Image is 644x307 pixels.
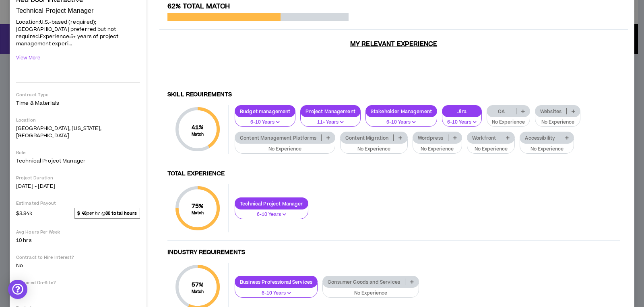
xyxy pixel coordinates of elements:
[16,125,140,139] p: [GEOGRAPHIC_DATA], [US_STATE], [GEOGRAPHIC_DATA]
[235,135,321,141] p: Content Management Platforms
[16,237,140,244] p: 10 hrs
[535,108,566,114] p: Websites
[16,117,140,123] p: Location
[345,146,402,153] p: No Experience
[16,7,140,15] p: Technical Project Manager
[8,280,27,299] div: Open Intercom Messenger
[442,108,481,114] p: Jira
[16,18,140,48] p: Location:U.S.-based (required); [GEOGRAPHIC_DATA] preferred but not required.Experience:5+ years ...
[105,210,137,216] strong: 80 total hours
[413,135,448,141] p: Wordpress
[240,119,290,126] p: 6-10 Years
[192,289,204,295] small: Match
[240,290,312,297] p: 6-10 Years
[371,119,432,126] p: 6-10 Years
[322,283,419,298] button: No Experience
[235,279,317,285] p: Business Professional Services
[300,112,361,127] button: 11+ Years
[192,202,204,210] span: 75 %
[167,170,620,178] h4: Total Experience
[167,2,230,11] span: 62% Total Match
[167,91,620,99] h4: Skill Requirements
[235,204,308,220] button: 6-10 Years
[467,139,515,154] button: No Experience
[520,139,574,154] button: No Experience
[16,229,140,235] p: Avg Hours Per Week
[192,123,204,132] span: 41 %
[365,112,437,127] button: 6-10 Years
[16,280,140,286] p: Required On-Site?
[240,146,330,153] p: No Experience
[413,139,462,154] button: No Experience
[16,208,32,218] span: $3.84k
[192,132,204,137] small: Match
[328,290,414,297] p: No Experience
[159,40,628,83] h3: My Relevant Experience
[16,150,140,156] p: Role
[77,210,86,216] strong: $ 48
[340,139,408,154] button: No Experience
[192,281,204,289] span: 57 %
[535,112,580,127] button: No Experience
[16,157,86,165] span: Technical Project Manager
[487,112,530,127] button: No Experience
[240,211,303,218] p: 6-10 Years
[442,112,482,127] button: 6-10 Years
[540,119,575,126] p: No Experience
[301,108,360,114] p: Project Management
[467,135,501,141] p: Workfront
[235,283,318,298] button: 6-10 Years
[16,100,140,107] p: Time & Materials
[305,119,355,126] p: 11+ Years
[366,108,437,114] p: Stakeholder Management
[192,210,204,216] small: Match
[16,254,140,260] p: Contract to Hire Interest?
[16,262,140,269] p: No
[16,287,140,295] p: No
[323,279,405,285] p: Consumer Goods and Services
[16,200,140,206] p: Estimated Payout
[235,201,308,207] p: Technical Project Manager
[492,119,525,126] p: No Experience
[235,108,295,114] p: Budget management
[487,108,516,114] p: QA
[525,146,569,153] p: No Experience
[235,139,335,154] button: No Experience
[418,146,457,153] p: No Experience
[472,146,510,153] p: No Experience
[16,51,40,65] button: View More
[16,92,140,98] p: Contract Type
[167,249,620,256] h4: Industry Requirements
[341,135,393,141] p: Content Migration
[74,208,140,218] span: per hr @
[16,175,140,181] p: Project Duration
[235,112,295,127] button: 6-10 Years
[447,119,477,126] p: 6-10 Years
[520,135,560,141] p: Accessibility
[16,183,140,190] p: [DATE] - [DATE]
